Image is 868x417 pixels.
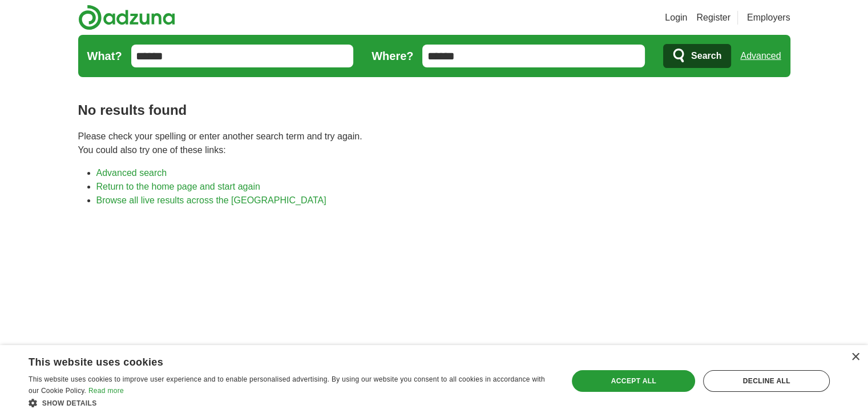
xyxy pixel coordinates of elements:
[740,45,781,67] a: Advanced
[87,47,122,65] label: What?
[96,168,167,178] a: Advanced search
[851,353,859,362] div: Close
[372,47,413,65] label: Where?
[78,100,790,121] h1: No results found
[29,397,552,408] div: Show details
[78,5,175,30] img: Adzuna logo
[665,11,687,25] a: Login
[747,11,790,25] a: Employers
[663,44,731,68] button: Search
[691,45,721,67] span: Search
[96,182,260,191] a: Return to the home page and start again
[88,387,124,395] a: Read more, opens a new window
[572,370,695,392] div: Accept all
[96,195,326,205] a: Browse all live results across the [GEOGRAPHIC_DATA]
[29,375,545,395] span: This website uses cookies to improve user experience and to enable personalised advertising. By u...
[29,352,523,369] div: This website uses cookies
[42,399,97,407] span: Show details
[696,11,730,25] a: Register
[78,130,790,157] p: Please check your spelling or enter another search term and try again. You could also try one of ...
[703,370,830,392] div: Decline all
